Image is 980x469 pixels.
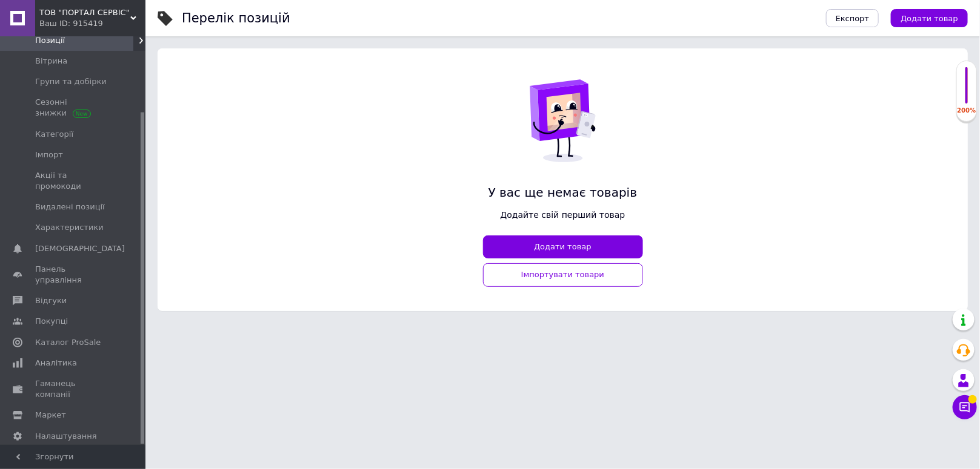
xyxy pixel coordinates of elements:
[35,243,125,254] span: [DEMOGRAPHIC_DATA]
[957,107,976,115] div: 200%
[39,18,145,29] div: Ваш ID: 915419
[35,97,112,119] span: Сезонні знижки
[35,129,73,140] span: Категорії
[35,202,105,212] span: Видалені позиції
[953,395,977,419] button: Чат з покупцем
[35,316,68,327] span: Покупці
[35,170,112,192] span: Акції та промокоди
[39,7,130,18] span: ТОВ "ПОРТАЛ СЕРВІС"
[35,56,67,67] span: Вітрина
[483,209,643,221] span: Додайте свій перший товар
[35,337,101,348] span: Каталог ProSale
[35,431,97,442] span: Налаштування
[35,358,77,369] span: Аналітика
[836,14,870,23] span: Експорт
[826,9,879,27] button: Експорт
[35,410,66,421] span: Маркет
[35,264,112,286] span: Панель управління
[182,12,290,25] div: Перелік позицій
[35,149,63,160] span: Імпорт
[483,263,643,287] a: Імпортувати товари
[35,35,65,46] span: Позиції
[35,378,112,400] span: Гаманець компанії
[35,222,104,233] span: Характеристики
[901,14,958,23] span: Додати товар
[483,184,643,202] span: У вас ще немає товарів
[483,235,643,259] button: Додати товар
[35,76,107,87] span: Групи та добірки
[35,295,67,306] span: Відгуки
[891,9,968,27] button: Додати товар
